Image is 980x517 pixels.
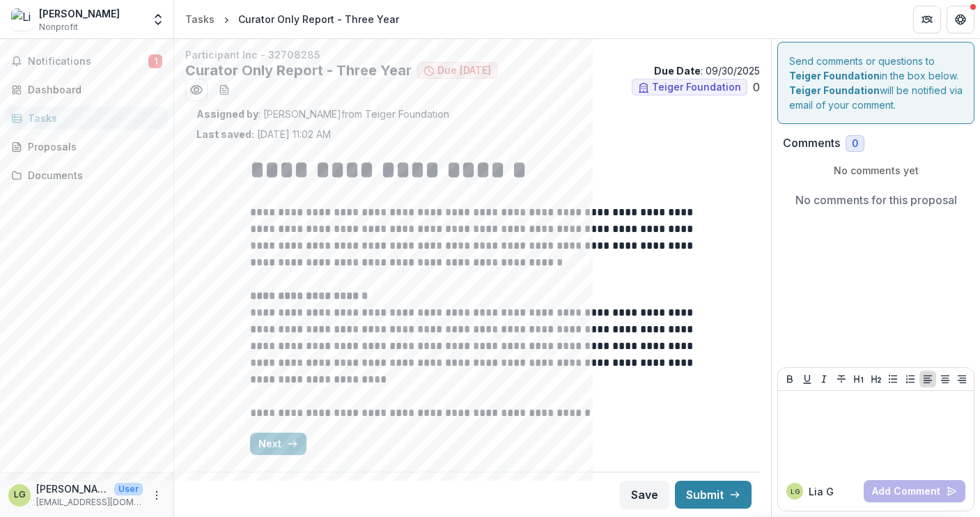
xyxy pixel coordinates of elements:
[185,62,412,79] h2: Curator Only Report - Three Year
[783,137,840,150] h2: Comments
[850,371,867,387] button: Heading 1
[789,70,880,82] strong: Teiger Foundation
[196,107,749,121] p: : [PERSON_NAME] from Teiger Foundation
[654,63,760,78] p: : 09/30/2025
[6,135,168,158] a: Proposals
[6,107,168,130] a: Tasks
[185,47,760,62] p: Participant Inc - 32708285
[213,79,235,101] button: download-word-button
[913,6,941,33] button: Partners
[781,371,798,387] button: Bold
[185,12,215,26] div: Tasks
[632,79,760,95] ul: 0
[675,481,752,509] button: Submit
[238,12,399,26] div: Curator Only Report - Three Year
[902,371,919,387] button: Ordered List
[816,371,832,387] button: Italicize
[783,163,969,178] p: No comments yet
[852,138,858,150] span: 0
[28,111,157,125] div: Tasks
[833,371,850,387] button: Strike
[919,371,936,387] button: Align Left
[14,491,26,500] div: Lia Gangitano
[799,371,816,387] button: Underline
[39,21,78,33] span: Nonprofit
[868,371,885,387] button: Heading 2
[28,56,148,68] span: Notifications
[11,8,33,31] img: Lia Gangitano
[885,371,901,387] button: Bullet List
[36,496,143,509] p: [EMAIL_ADDRESS][DOMAIN_NAME]
[437,65,491,77] span: Due [DATE]
[148,6,168,33] button: Open entity switcher
[620,481,669,509] button: Save
[947,6,974,33] button: Get Help
[180,9,405,29] nav: breadcrumb
[148,54,162,68] span: 1
[36,481,109,496] p: [PERSON_NAME]
[28,82,157,97] div: Dashboard
[791,488,800,495] div: Lia Gangitano
[864,480,965,502] button: Add Comment
[654,65,701,77] strong: Due Date
[39,6,120,21] div: [PERSON_NAME]
[250,433,306,455] button: Next
[795,192,957,208] p: No comments for this proposal
[196,127,331,141] p: [DATE] 11:02 AM
[28,168,157,183] div: Documents
[652,82,741,93] span: Teiger Foundation
[180,9,220,29] a: Tasks
[28,139,157,154] div: Proposals
[6,78,168,101] a: Dashboard
[148,487,165,504] button: More
[196,108,258,120] strong: Assigned by
[789,84,880,96] strong: Teiger Foundation
[954,371,970,387] button: Align Right
[6,164,168,187] a: Documents
[114,483,143,495] p: User
[196,128,254,140] strong: Last saved:
[777,42,974,124] div: Send comments or questions to in the box below. will be notified via email of your comment.
[937,371,954,387] button: Align Center
[185,79,208,101] button: Preview 7882ea6f-bee4-4cce-ba56-8c140ba480ec.pdf
[6,50,168,72] button: Notifications1
[809,484,834,499] p: Lia G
